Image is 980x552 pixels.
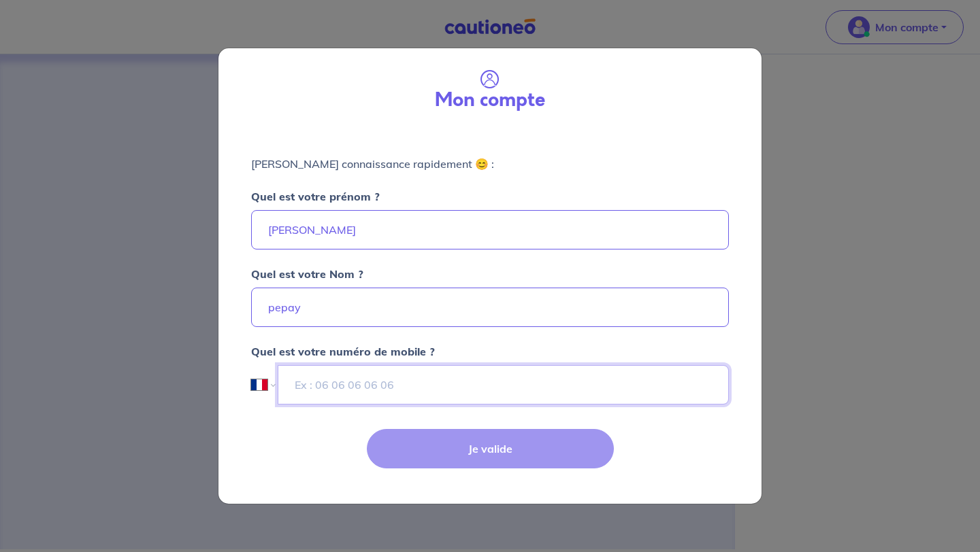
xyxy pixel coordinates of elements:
input: Ex : Durand [251,288,729,327]
strong: Quel est votre prénom ? [251,190,380,203]
h3: Mon compte [435,89,545,112]
p: [PERSON_NAME] connaissance rapidement 😊 : [251,156,729,172]
strong: Quel est votre Nom ? [251,267,363,281]
strong: Quel est votre numéro de mobile ? [251,345,435,358]
input: Ex : 06 06 06 06 06 [278,365,729,404]
input: Ex : Martin [251,210,729,249]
